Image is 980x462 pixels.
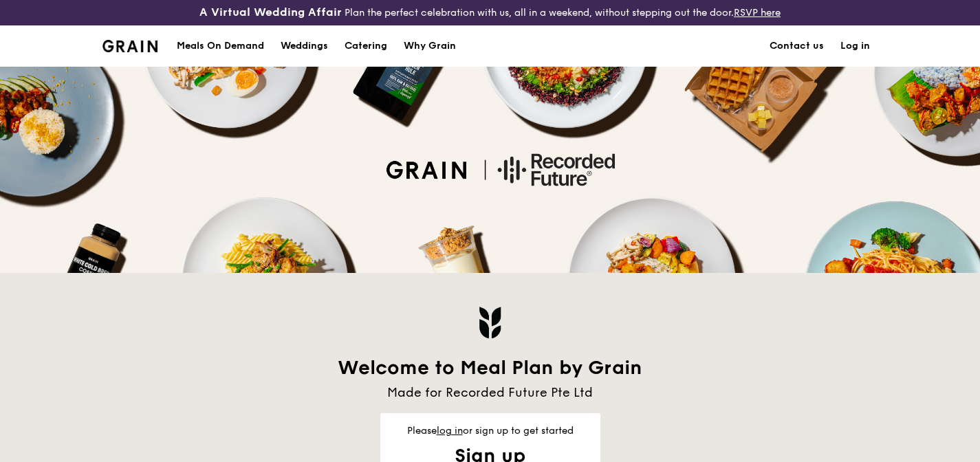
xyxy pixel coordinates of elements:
h3: A Virtual Wedding Affair [199,5,342,19]
a: Contact us [761,25,832,67]
div: Weddings [281,25,328,67]
div: Why Grain [404,25,456,67]
a: GrainGrain [102,25,158,66]
img: Grain [102,40,158,52]
a: log in [437,425,463,437]
a: Catering [336,25,395,67]
div: Welcome to Meal Plan by Grain [325,355,655,380]
a: Why Grain [395,25,464,67]
a: Log in [832,25,878,67]
div: Made for Recorded Future Pte Ltd [325,383,655,402]
div: Please or sign up to get started [380,424,600,438]
a: RSVP here [734,7,781,19]
div: Catering [345,25,387,67]
img: Grain logo [479,306,502,339]
div: Meals On Demand [177,25,264,67]
a: Weddings [272,25,336,67]
div: Plan the perfect celebration with us, all in a weekend, without stepping out the door. [164,5,817,20]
